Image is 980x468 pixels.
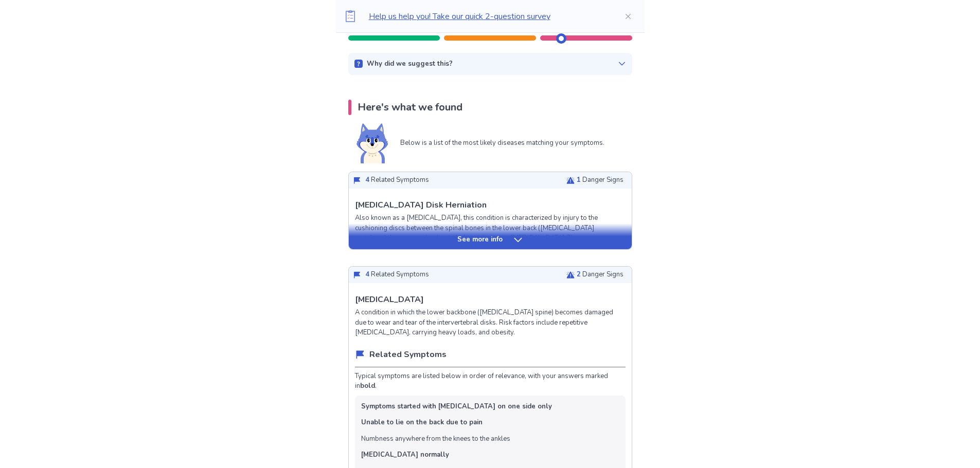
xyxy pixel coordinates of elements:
li: [MEDICAL_DATA] normally [361,450,449,460]
p: Help us help you! Take our quick 2-question survey [369,10,608,23]
li: Numbness anywhere from the knees to the ankles [361,434,510,444]
p: Why did we suggest this? [367,59,453,69]
b: bold [360,381,375,390]
p: Related Symptoms [365,175,429,185]
p: [MEDICAL_DATA] [355,293,424,306]
p: Danger Signs [577,175,623,185]
p: A condition in which the lower backbone ([MEDICAL_DATA] spine) becomes damaged due to wear and te... [355,308,626,338]
p: See more info [457,235,503,245]
p: Here's what we found [358,100,462,115]
li: Unable to lie on the back due to pain [361,418,483,428]
li: Symptoms started with [MEDICAL_DATA] on one side only [361,402,552,412]
p: Typical symptoms are listed below in order of relevance, with your answers marked in . [355,371,626,391]
p: Related Symptoms [369,348,447,361]
p: Danger Signs [577,270,623,280]
img: Shiba [357,123,388,163]
p: Related Symptoms [365,270,429,280]
span: 2 [577,270,581,279]
p: [MEDICAL_DATA] Disk Herniation [355,199,487,211]
span: 4 [365,270,369,279]
span: 1 [577,175,581,184]
span: 4 [365,175,369,184]
p: Also known as a [MEDICAL_DATA], this condition is characterized by injury to the cushioning discs... [355,213,626,273]
p: Below is a list of the most likely diseases matching your symptoms. [400,138,604,148]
